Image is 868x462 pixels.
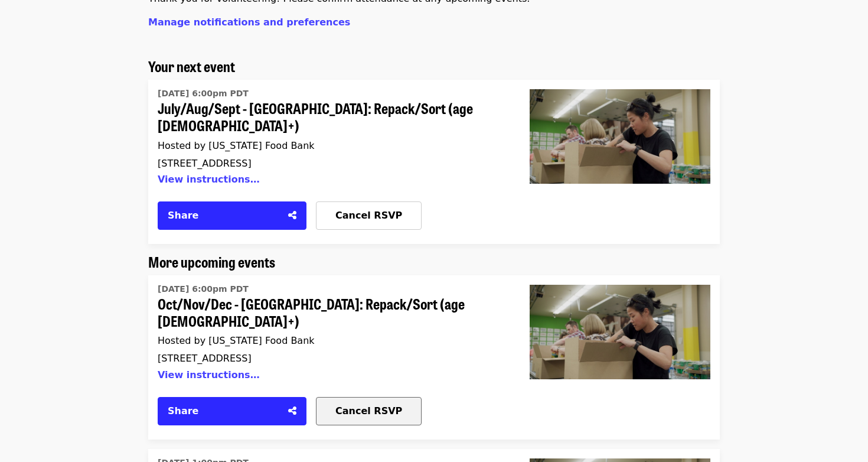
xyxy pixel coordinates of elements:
[158,84,501,192] a: July/Aug/Sept - Portland: Repack/Sort (age 8+)
[158,174,260,185] button: View instructions…
[335,210,402,221] span: Cancel RSVP
[158,295,501,330] span: Oct/Nov/Dec - [GEOGRAPHIC_DATA]: Repack/Sort (age [DEMOGRAPHIC_DATA]+)
[520,275,720,440] a: Oct/Nov/Dec - Portland: Repack/Sort (age 8+)
[158,397,306,425] button: Share
[148,56,235,76] span: Your next event
[158,140,315,151] span: Hosted by [US_STATE] Food Bank
[530,89,710,184] img: July/Aug/Sept - Portland: Repack/Sort (age 8+)
[288,210,296,221] i: share-alt icon
[316,397,422,425] button: Cancel RSVP
[158,335,315,346] span: Hosted by [US_STATE] Food Bank
[168,404,281,418] div: Share
[158,158,501,169] div: [STREET_ADDRESS]
[168,209,281,223] div: Share
[148,17,350,28] a: Manage notifications and preferences
[148,251,275,272] span: More upcoming events
[530,285,710,379] img: Oct/Nov/Dec - Portland: Repack/Sort (age 8+)
[158,283,249,295] time: [DATE] 6:00pm PDT
[158,353,501,364] div: [STREET_ADDRESS]
[316,201,422,230] button: Cancel RSVP
[158,280,501,388] a: Oct/Nov/Dec - Portland: Repack/Sort (age 8+)
[158,100,501,134] span: July/Aug/Sept - [GEOGRAPHIC_DATA]: Repack/Sort (age [DEMOGRAPHIC_DATA]+)
[288,405,296,417] i: share-alt icon
[158,87,249,100] time: [DATE] 6:00pm PDT
[335,405,402,417] span: Cancel RSVP
[158,369,260,380] button: View instructions…
[520,80,720,244] a: July/Aug/Sept - Portland: Repack/Sort (age 8+)
[158,201,306,230] button: Share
